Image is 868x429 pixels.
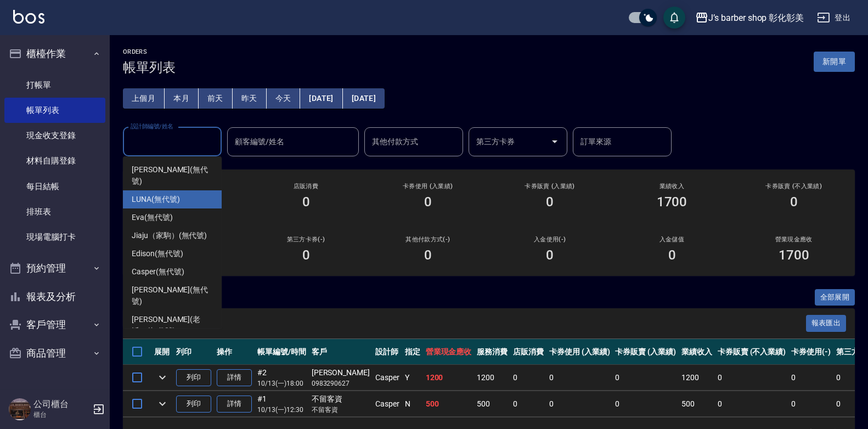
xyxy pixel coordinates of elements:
[612,339,679,365] th: 卡券販賣 (入業績)
[502,183,598,190] h2: 卡券販賣 (入業績)
[312,393,370,405] div: 不留客資
[806,318,847,328] a: 報表匯出
[502,236,598,243] h2: 入金使用(-)
[312,379,370,388] p: 0983290627
[546,365,613,391] td: 0
[123,60,176,75] h3: 帳單列表
[257,405,306,415] p: 10/13 (一) 12:30
[814,52,855,72] button: 新開單
[779,247,809,263] h3: 1700
[309,339,373,365] th: 客戶
[373,391,402,417] td: Casper
[402,339,423,365] th: 指定
[258,183,353,190] h2: 店販消費
[255,365,309,391] td: #2
[302,247,310,263] h3: 0
[373,339,402,365] th: 設計師
[4,148,105,173] a: 材料自購登錄
[668,247,676,263] h3: 0
[474,365,510,391] td: 1200
[132,194,180,205] span: LUNA (無代號)
[612,365,679,391] td: 0
[402,391,423,417] td: N
[546,247,554,263] h3: 0
[165,88,199,109] button: 本月
[679,365,715,391] td: 1200
[806,315,847,332] button: 報表匯出
[176,369,211,386] button: 列印
[424,247,432,263] h3: 0
[510,365,546,391] td: 0
[300,88,342,109] button: [DATE]
[132,266,184,278] span: Casper (無代號)
[373,365,402,391] td: Casper
[267,88,301,109] button: 今天
[33,410,89,420] p: 櫃台
[9,398,31,420] img: Person
[788,339,833,365] th: 卡券使用(-)
[176,396,211,413] button: 列印
[132,164,213,187] span: [PERSON_NAME] (無代號)
[217,396,252,413] a: 詳情
[546,391,613,417] td: 0
[154,396,171,412] button: expand row
[679,339,715,365] th: 業績收入
[123,88,165,109] button: 上個月
[788,365,833,391] td: 0
[612,391,679,417] td: 0
[715,391,788,417] td: 0
[546,339,613,365] th: 卡券使用 (入業績)
[123,48,176,55] h2: ORDERS
[746,183,842,190] h2: 卡券販賣 (不入業績)
[402,365,423,391] td: Y
[708,11,804,25] div: J’s barber shop 彰化彰美
[151,339,173,365] th: 展開
[214,339,255,365] th: 操作
[312,367,370,379] div: [PERSON_NAME]
[13,10,44,24] img: Logo
[258,236,353,243] h2: 第三方卡券(-)
[132,248,183,259] span: Edison (無代號)
[4,283,105,311] button: 報表及分析
[715,365,788,391] td: 0
[663,7,685,29] button: save
[312,405,370,415] p: 不留客資
[4,339,105,368] button: 商品管理
[423,391,475,417] td: 500
[233,88,267,109] button: 昨天
[4,98,105,123] a: 帳單列表
[257,379,306,388] p: 10/13 (一) 18:00
[510,339,546,365] th: 店販消費
[380,183,476,190] h2: 卡券使用 (入業績)
[746,236,842,243] h2: 營業現金應收
[691,7,808,29] button: J’s barber shop 彰化彰美
[132,314,213,337] span: [PERSON_NAME](老派） (無代號)
[4,311,105,339] button: 客戶管理
[815,289,855,306] button: 全部展開
[199,88,233,109] button: 前天
[510,391,546,417] td: 0
[343,88,385,109] button: [DATE]
[657,194,687,210] h3: 1700
[33,399,89,410] h5: 公司櫃台
[788,391,833,417] td: 0
[624,183,719,190] h2: 業績收入
[380,236,476,243] h2: 其他付款方式(-)
[4,199,105,224] a: 排班表
[4,254,105,283] button: 預約管理
[474,339,510,365] th: 服務消費
[173,339,214,365] th: 列印
[424,194,432,210] h3: 0
[132,212,173,223] span: Eva (無代號)
[302,194,310,210] h3: 0
[624,236,719,243] h2: 入金儲值
[217,369,252,386] a: 詳情
[4,174,105,199] a: 每日結帳
[132,284,213,307] span: [PERSON_NAME] (無代號)
[790,194,798,210] h3: 0
[4,72,105,98] a: 打帳單
[546,194,554,210] h3: 0
[814,56,855,66] a: 新開單
[4,224,105,250] a: 現場電腦打卡
[474,391,510,417] td: 500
